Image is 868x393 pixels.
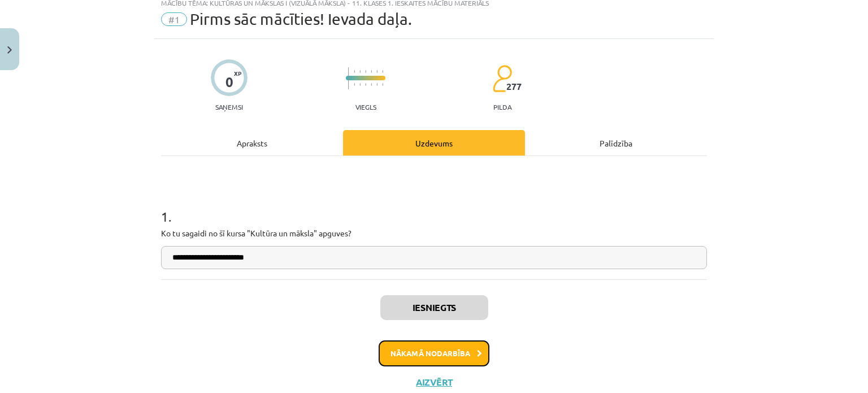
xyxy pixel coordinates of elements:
[525,130,707,156] div: Palīdzība
[365,70,366,73] img: icon-short-line-57e1e144782c952c97e751825c79c345078a6d821885a25fce030b3d8c18986b.svg
[365,83,366,86] img: icon-short-line-57e1e144782c952c97e751825c79c345078a6d821885a25fce030b3d8c18986b.svg
[379,340,489,366] button: Nākamā nodarbība
[355,103,376,111] p: Viegls
[493,103,511,111] p: pilda
[371,83,372,86] img: icon-short-line-57e1e144782c952c97e751825c79c345078a6d821885a25fce030b3d8c18986b.svg
[382,83,383,86] img: icon-short-line-57e1e144782c952c97e751825c79c345078a6d821885a25fce030b3d8c18986b.svg
[354,83,355,86] img: icon-short-line-57e1e144782c952c97e751825c79c345078a6d821885a25fce030b3d8c18986b.svg
[211,103,248,111] p: Saņemsi
[161,12,187,26] span: #1
[376,83,377,86] img: icon-short-line-57e1e144782c952c97e751825c79c345078a6d821885a25fce030b3d8c18986b.svg
[348,67,349,89] img: icon-long-line-d9ea69661e0d244f92f715978eff75569469978d946b2353a9bb055b3ed8787d.svg
[161,130,343,156] div: Apraksts
[371,70,372,73] img: icon-short-line-57e1e144782c952c97e751825c79c345078a6d821885a25fce030b3d8c18986b.svg
[382,70,383,73] img: icon-short-line-57e1e144782c952c97e751825c79c345078a6d821885a25fce030b3d8c18986b.svg
[413,377,455,388] button: Aizvērt
[234,70,241,76] span: XP
[380,295,488,320] button: Iesniegts
[506,81,522,92] span: 277
[492,64,512,93] img: students-c634bb4e5e11cddfef0936a35e636f08e4e9abd3cc4e673bd6f9a4125e45ecb1.svg
[161,189,707,224] h1: 1 .
[343,130,525,156] div: Uzdevums
[359,83,361,86] img: icon-short-line-57e1e144782c952c97e751825c79c345078a6d821885a25fce030b3d8c18986b.svg
[190,10,412,28] span: Pirms sāc mācīties! Ievada daļa.
[376,70,377,73] img: icon-short-line-57e1e144782c952c97e751825c79c345078a6d821885a25fce030b3d8c18986b.svg
[354,70,355,73] img: icon-short-line-57e1e144782c952c97e751825c79c345078a6d821885a25fce030b3d8c18986b.svg
[161,227,707,239] p: Ko tu sagaidi no šī kursa "Kultūra un māksla" apguves?
[359,70,361,73] img: icon-short-line-57e1e144782c952c97e751825c79c345078a6d821885a25fce030b3d8c18986b.svg
[7,46,12,54] img: icon-close-lesson-0947bae3869378f0d4975bcd49f059093ad1ed9edebbc8119c70593378902aed.svg
[225,74,233,90] div: 0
